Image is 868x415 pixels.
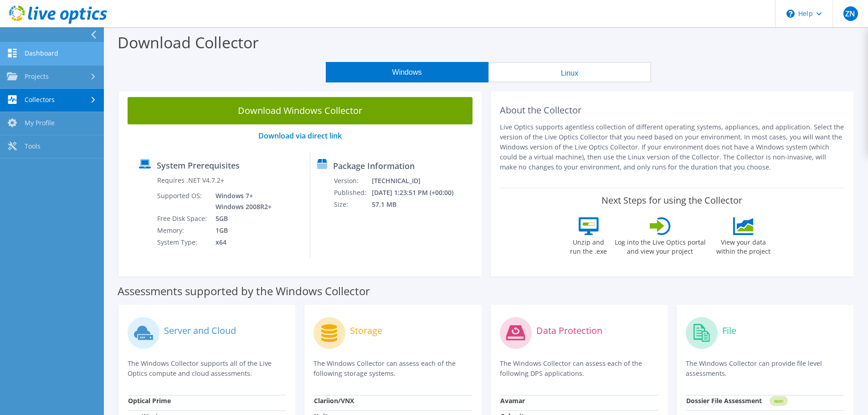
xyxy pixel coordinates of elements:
strong: Avamar [500,396,525,405]
td: Memory: [157,225,209,236]
svg: \n [786,10,795,18]
td: Supported OS: [157,190,209,213]
tspan: NEW! [774,399,783,404]
strong: Optical Prime [128,396,171,405]
label: Unzip and run the .exe [568,235,610,256]
td: System Type: [157,236,209,248]
td: 57.1 MB [371,199,466,210]
strong: Dossier File Assessment [686,396,762,405]
td: 1GB [209,225,273,236]
td: Published: [334,187,371,199]
a: Download via direct link [258,131,342,141]
td: Free Disk Space: [157,213,209,225]
label: File [722,326,736,335]
strong: Clariion/VNX [314,396,354,405]
td: Windows 7+ Windows 2008R2+ [209,190,273,213]
td: Version: [334,175,371,187]
label: Server and Cloud [164,326,236,335]
label: Requires .NET V4.7.2+ [157,176,224,185]
p: The Windows Collector supports all of the Live Optics compute and cloud assessments. [128,359,286,379]
button: Linux [488,62,651,82]
td: 5GB [209,213,273,225]
a: Download Windows Collector [128,97,473,124]
button: Windows [326,62,488,82]
td: [TECHNICAL_ID] [371,175,466,187]
label: Data Protection [536,326,602,335]
label: Download Collector [118,32,259,53]
p: The Windows Collector can assess each of the following DPS applications. [500,359,658,379]
label: Storage [350,326,382,335]
td: x64 [209,236,273,248]
span: ZN [843,6,858,21]
label: Next Steps for using the Collector [601,195,742,206]
label: Assessments supported by the Windows Collector [118,287,370,296]
h2: About the Collector [500,105,845,116]
label: System Prerequisites [157,161,240,170]
label: Log into the Live Optics portal and view your project [614,235,706,256]
p: The Windows Collector can assess each of the following storage systems. [313,359,472,379]
label: Package Information [333,161,415,170]
p: The Windows Collector can provide file level assessments. [686,359,844,379]
td: Size: [334,199,371,210]
label: View your data within the project [711,235,776,256]
p: Live Optics supports agentless collection of different operating systems, appliances, and applica... [500,122,845,172]
td: [DATE] 1:23:51 PM (+00:00) [371,187,466,199]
